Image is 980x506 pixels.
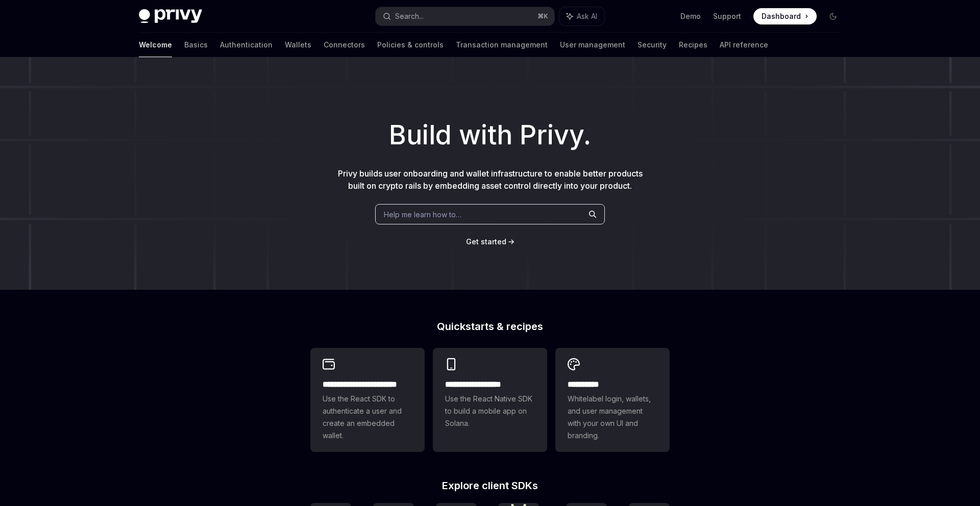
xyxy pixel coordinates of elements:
a: Support [713,11,741,21]
h1: Build with Privy. [16,115,964,155]
h2: Explore client SDKs [310,480,670,491]
span: Whitelabel login, wallets, and user management with your own UI and branding. [568,393,657,442]
span: Help me learn how to… [384,209,461,220]
a: **** *****Whitelabel login, wallets, and user management with your own UI and branding. [555,348,670,452]
a: Dashboard [753,8,817,24]
button: Search...⌘K [376,7,554,26]
a: Policies & controls [377,33,444,57]
span: Privy builds user onboarding and wallet infrastructure to enable better products built on crypto ... [338,168,643,191]
a: Demo [680,11,701,21]
a: Security [638,33,667,57]
span: Ask AI [577,11,597,21]
span: Use the React Native SDK to build a mobile app on Solana. [445,393,535,429]
button: Toggle dark mode [825,8,841,24]
a: User management [560,33,625,57]
a: **** **** **** ***Use the React Native SDK to build a mobile app on Solana. [433,348,547,452]
button: Ask AI [559,7,604,26]
a: Wallets [285,33,311,57]
a: Get started [466,237,506,247]
a: Connectors [324,33,365,57]
div: Search... [395,10,424,22]
a: Welcome [139,33,172,57]
span: Get started [466,237,506,246]
span: Use the React SDK to authenticate a user and create an embedded wallet. [323,393,412,442]
span: Dashboard [762,11,801,21]
a: Authentication [220,33,273,57]
a: Transaction management [456,33,548,57]
span: ⌘ K [537,12,548,20]
a: Recipes [679,33,707,57]
a: API reference [720,33,768,57]
a: Basics [184,33,208,57]
img: dark logo [139,9,202,23]
h2: Quickstarts & recipes [310,321,670,332]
